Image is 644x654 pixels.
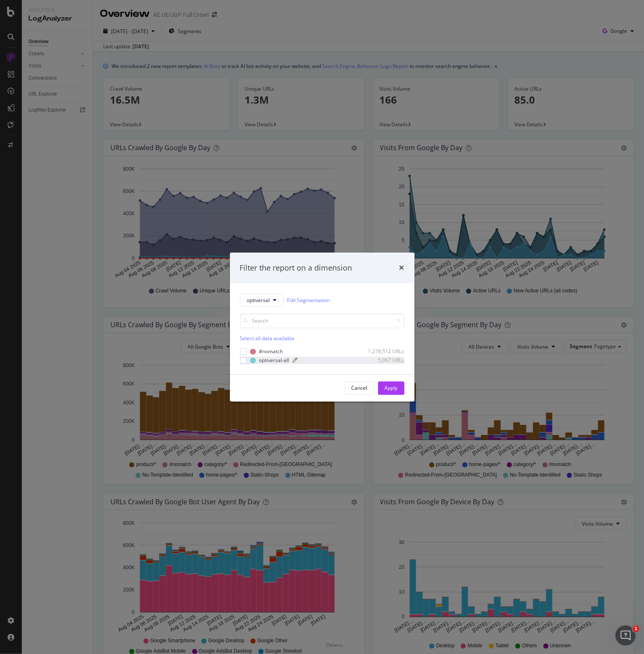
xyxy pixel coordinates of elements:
span: 1 [633,625,639,632]
div: 1,278,512 URLs [363,348,404,355]
div: modal [230,253,415,401]
button: optiversal [240,294,284,307]
button: Cancel [344,381,375,395]
div: Select all data available [240,335,404,342]
div: Filter the report on a dimension [240,263,352,274]
div: 5,067 URLs [363,357,404,364]
div: times [399,263,404,274]
div: Cancel [352,384,368,391]
span: optiversal [247,297,270,304]
a: Edit Segmentation [287,296,330,305]
div: optiversal-all [259,357,289,364]
div: #nomatch [259,348,283,355]
iframe: Intercom live chat [615,625,636,646]
button: Apply [378,381,404,395]
div: Apply [385,384,398,391]
input: Search [240,314,404,328]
